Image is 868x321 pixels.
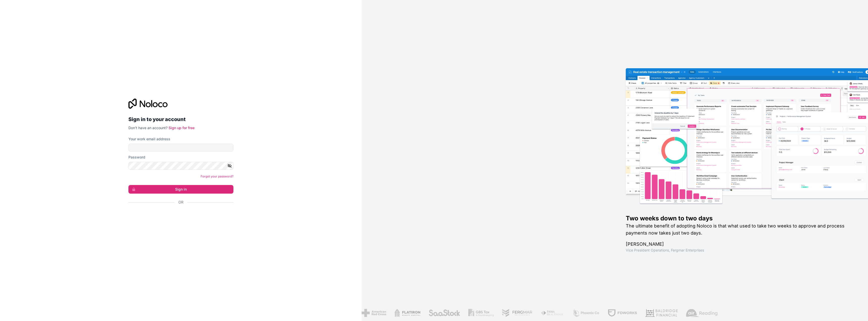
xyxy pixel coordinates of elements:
span: Or [178,200,183,205]
img: /assets/fiera-fwj2N5v4.png [541,309,564,317]
h2: Sign in to your account [128,115,233,124]
iframe: Sign in with Google Button [126,210,232,221]
label: Password [128,155,145,160]
button: Sign in [128,185,233,194]
img: /assets/saastock-C6Zbiodz.png [428,309,460,317]
h2: The ultimate benefit of adopting Noloco is that what used to take two weeks to approve and proces... [626,222,852,237]
img: /assets/fergmar-CudnrXN5.png [502,309,533,317]
img: /assets/american-red-cross-BAupjrZR.png [817,309,841,317]
h1: [PERSON_NAME] [626,241,852,248]
img: /assets/gbstax-C-GtDUiK.png [468,309,494,317]
a: Forgot your password? [201,174,233,178]
input: Password [128,162,233,170]
img: /assets/airreading-FwAmRzSr.png [686,309,718,317]
h1: Two weeks down to two days [626,214,852,222]
img: /assets/fdworks-Bi04fVtw.png [608,309,637,317]
span: Don't have an account? [128,126,168,130]
h1: Vice President Operations , Fergmar Enterprises [626,248,852,253]
input: Email address [128,144,233,152]
img: /assets/flatiron-C8eUkumj.png [394,309,421,317]
img: /assets/american-red-cross-BAupjrZR.png [362,309,386,317]
a: Sign up for free [169,126,195,130]
img: /assets/phoenix-BREaitsQ.png [572,309,600,317]
label: Your work email address [128,136,170,142]
img: /assets/baldridge-DxmPIwAm.png [645,309,678,317]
